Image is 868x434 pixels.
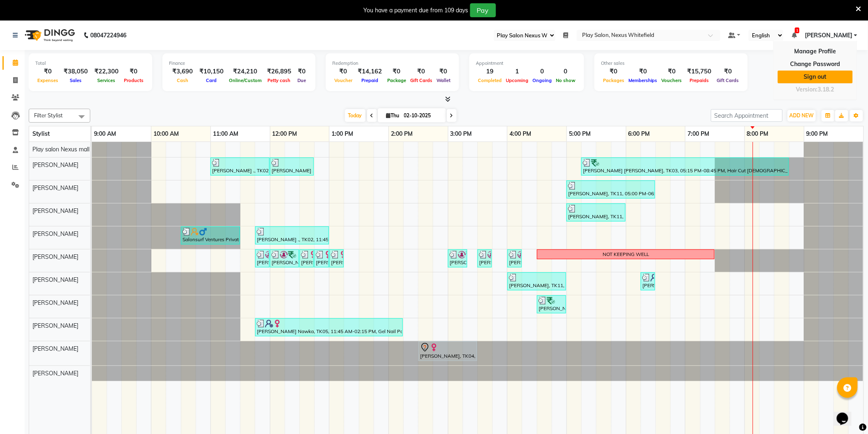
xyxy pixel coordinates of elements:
[470,3,496,17] button: Pay
[778,45,853,58] a: Manage Profile
[122,67,146,76] div: ₹0
[507,128,533,140] a: 4:00 PM
[778,71,853,83] a: Sign out
[90,24,126,47] b: 08047224946
[364,6,468,15] div: You have a payment due from 109 days
[626,67,660,76] div: ₹0
[270,128,299,140] a: 12:00 PM
[795,27,799,33] span: 1
[60,67,91,76] div: ₹38,050
[227,78,264,83] span: Online/Custom
[32,299,78,306] span: [PERSON_NAME]
[204,78,219,83] span: Card
[32,345,78,352] span: [PERSON_NAME]
[567,205,625,220] div: [PERSON_NAME], TK11, 05:00 PM-06:00 PM, Men's Shampoo and Styling
[408,67,434,76] div: ₹0
[389,128,415,140] a: 2:00 PM
[448,128,474,140] a: 3:00 PM
[601,67,626,76] div: ₹0
[175,78,190,83] span: Cash
[385,78,408,83] span: Package
[601,78,626,83] span: Packages
[68,78,84,83] span: Sales
[567,182,654,197] div: [PERSON_NAME], TK11, 05:00 PM-06:30 PM, FUSIO-DOSE PLUS RITUAL- 30 MIN,Hair Cut [DEMOGRAPHIC_DATA...
[332,60,452,67] div: Redemption
[32,322,78,329] span: [PERSON_NAME]
[711,109,783,122] input: Search Appointment
[688,78,711,83] span: Prepaids
[92,128,118,140] a: 9:00 AM
[476,60,578,67] div: Appointment
[264,67,295,76] div: ₹26,895
[778,84,853,96] div: Version:3.18.2
[91,67,122,76] div: ₹22,300
[211,128,240,140] a: 11:00 AM
[384,112,402,119] span: Thu
[385,67,408,76] div: ₹0
[329,128,355,140] a: 1:00 PM
[359,78,380,83] span: Prepaid
[582,159,788,174] div: [PERSON_NAME] [PERSON_NAME], TK03, 05:15 PM-08:45 PM, Hair Cut [DEMOGRAPHIC_DATA] (Senior Stylist...
[256,320,402,335] div: [PERSON_NAME] Nawka, TK05, 11:45 AM-02:15 PM, Gel Nail Polish Application,Gel Polish Removal And ...
[295,67,309,76] div: ₹0
[32,207,78,215] span: [PERSON_NAME]
[715,67,741,76] div: ₹0
[96,78,118,83] span: Services
[419,343,476,360] div: [PERSON_NAME], TK04, 02:30 PM-03:30 PM, Hair Cut [DEMOGRAPHIC_DATA] (Senior Stylist)
[32,253,78,260] span: [PERSON_NAME]
[32,130,50,137] span: Stylist
[434,67,452,76] div: ₹0
[300,251,313,266] div: [PERSON_NAME], TK08, 12:30 PM-12:45 PM, 3G upper lip
[21,24,77,47] img: logo
[34,112,63,119] span: Filter Stylist
[476,78,504,83] span: Completed
[345,109,365,122] span: Today
[354,67,385,76] div: ₹14,162
[554,67,578,76] div: 0
[35,67,60,76] div: ₹0
[271,251,298,266] div: [PERSON_NAME], TK06, 12:00 PM-12:30 PM, Express Pedicure
[660,78,684,83] span: Vouchers
[315,251,328,266] div: [PERSON_NAME], TK08, 12:45 PM-01:00 PM, 3G Side Burns
[332,78,354,83] span: Voucher
[504,67,530,76] div: 1
[169,60,309,67] div: Finance
[567,128,593,140] a: 5:00 PM
[508,274,565,289] div: [PERSON_NAME], TK11, 04:00 PM-05:00 PM, SK Calmagic Normal Skin
[834,401,860,426] iframe: chat widget
[256,228,328,243] div: [PERSON_NAME] ., TK02, 11:45 AM-01:00 PM, PREMIÈRE DUAL ACTION DECALCIFYING AND REPAIRING RITUAL ...
[538,297,565,312] div: [PERSON_NAME] [PERSON_NAME], TK03, 04:30 PM-05:00 PM, Classic pedicure
[227,67,264,76] div: ₹24,210
[745,128,771,140] a: 8:00 PM
[530,78,554,83] span: Ongoing
[266,78,293,83] span: Petty cash
[476,67,504,76] div: 19
[151,128,181,140] a: 10:00 AM
[554,78,578,83] span: No show
[804,128,830,140] a: 9:00 PM
[626,128,652,140] a: 6:00 PM
[626,78,660,83] span: Memberships
[35,78,60,83] span: Expenses
[449,251,466,266] div: [PERSON_NAME], TK10, 03:00 PM-03:20 PM, Threading EB,UL
[32,161,78,169] span: [PERSON_NAME]
[122,78,146,83] span: Products
[402,110,443,122] input: 2025-10-02
[792,32,797,39] a: 1
[684,67,715,76] div: ₹15,750
[601,60,741,67] div: Other sales
[778,58,853,71] a: Change Password
[32,184,78,192] span: [PERSON_NAME]
[508,251,521,266] div: [PERSON_NAME], TK10, 04:00 PM-04:15 PM, Threading-[GEOGRAPHIC_DATA]
[32,146,89,153] span: Play salon Nexus mall
[196,67,227,76] div: ₹10,150
[805,31,852,40] span: [PERSON_NAME]
[182,228,239,243] div: Salonsurf Ventures Private Limited, TK07, 10:30 AM-11:30 AM, Blowdry + shampoo + conditioner [KER...
[32,276,78,283] span: [PERSON_NAME]
[504,78,530,83] span: Upcoming
[32,370,78,377] span: [PERSON_NAME]
[330,251,343,266] div: [PERSON_NAME], TK08, 01:00 PM-01:15 PM, 3G Chin
[478,251,491,266] div: [PERSON_NAME], TK10, 03:30 PM-03:45 PM, Brightening Wax FA,[GEOGRAPHIC_DATA]
[788,110,816,121] button: ADD NEW
[530,67,554,76] div: 0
